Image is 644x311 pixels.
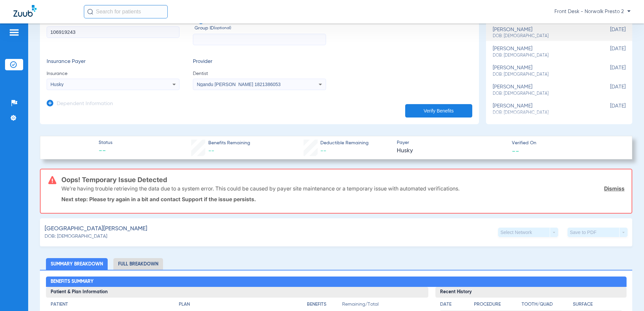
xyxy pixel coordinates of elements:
span: -- [99,147,112,156]
app-breakdown-title: Benefits [307,301,342,310]
span: Benefits Remaining [208,140,250,147]
img: Zuub Logo [13,5,37,17]
span: [DATE] [592,27,626,39]
span: -- [320,148,326,154]
div: [PERSON_NAME] [493,46,592,58]
small: (optional) [214,25,231,32]
span: Dentist [193,70,326,77]
app-breakdown-title: Procedure [474,301,520,310]
span: Payer [397,139,506,146]
h3: Dependent Information [57,101,113,107]
label: Member ID [47,18,179,46]
button: Verify Benefits [405,104,472,118]
h4: Plan [179,301,295,308]
iframe: Chat Widget [610,279,644,311]
span: Ngandu [PERSON_NAME] 1821386053 [197,82,281,87]
span: Front Desk - Norwalk Presto 2 [554,8,631,15]
input: Member ID [47,26,179,38]
app-breakdown-title: Surface [573,301,622,310]
h4: Benefits [307,301,342,308]
li: Summary Breakdown [46,258,108,270]
span: Deductible Remaining [320,140,369,147]
p: We’re having trouble retrieving the data due to a system error. This could be caused by payer sit... [61,185,460,192]
h3: Provider [193,59,326,65]
span: Husky [51,82,64,87]
span: Group ID [195,25,326,32]
app-breakdown-title: Tooth/Quad [522,301,571,310]
li: Full Breakdown [113,258,163,270]
span: -- [208,148,214,154]
h4: Surface [573,301,622,308]
input: Search for patients [84,5,168,18]
h2: Benefits Summary [46,277,627,287]
span: Status [99,139,112,146]
span: DOB: [DEMOGRAPHIC_DATA] [493,72,592,78]
p: Next step: Please try again in a bit and contact Support if the issue persists. [61,196,625,203]
span: [DATE] [592,65,626,77]
h3: Recent History [435,287,627,298]
h3: Insurance Payer [47,59,179,65]
span: DOB: [DEMOGRAPHIC_DATA] [493,91,592,97]
span: DOB: [DEMOGRAPHIC_DATA] [493,53,592,59]
h3: Oops! Temporary Issue Detected [61,176,625,183]
div: [PERSON_NAME] [493,65,592,77]
span: Insurance [47,70,179,77]
span: DOB: [DEMOGRAPHIC_DATA] [493,33,592,39]
div: [PERSON_NAME] [493,27,592,39]
span: DOB: [DEMOGRAPHIC_DATA] [493,110,592,116]
span: -- [512,147,519,154]
span: Verified On [512,140,621,147]
span: [DATE] [592,103,626,115]
img: hamburger-icon [9,28,19,36]
div: [PERSON_NAME] [493,103,592,115]
a: Dismiss [604,185,625,192]
h3: Patient & Plan Information [46,287,428,298]
span: Husky [397,147,506,155]
h4: Patient [51,301,167,308]
h4: Date [440,301,468,308]
span: [DATE] [592,46,626,58]
span: DOB: [DEMOGRAPHIC_DATA] [45,233,107,240]
img: Search Icon [87,9,93,15]
h4: Procedure [474,301,520,308]
span: [DATE] [592,84,626,96]
span: Remaining/Total [342,301,423,310]
h4: Tooth/Quad [522,301,571,308]
app-breakdown-title: Date [440,301,468,310]
span: [GEOGRAPHIC_DATA][PERSON_NAME] [45,225,147,233]
div: [PERSON_NAME] [493,84,592,96]
img: error-icon [48,176,56,184]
